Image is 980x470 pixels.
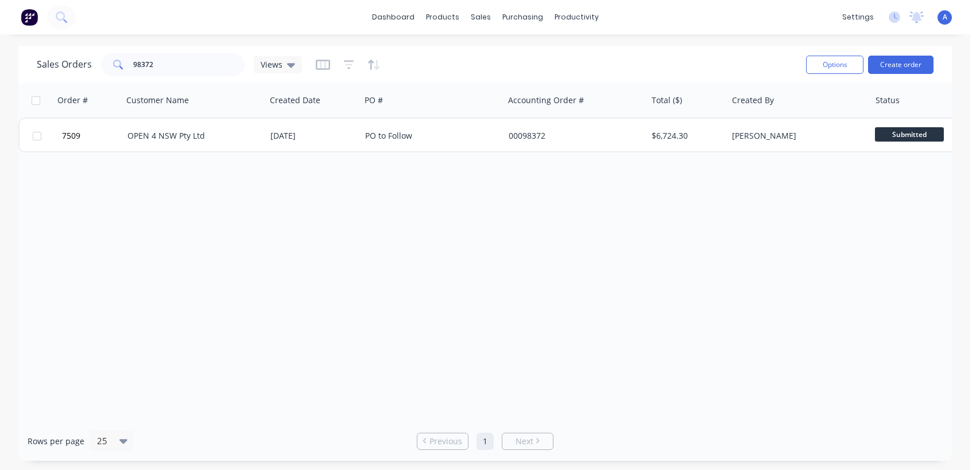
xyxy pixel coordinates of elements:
a: Previous page [417,436,468,447]
span: Next [516,436,533,447]
div: [PERSON_NAME] [732,130,859,142]
div: 00098372 [509,130,636,142]
div: [DATE] [270,130,356,142]
div: PO # [365,95,383,106]
span: 7509 [62,130,80,142]
button: Options [806,56,863,74]
div: Created Date [270,95,320,106]
div: Order # [57,95,88,106]
div: settings [836,9,880,26]
div: productivity [549,9,605,26]
span: A [943,12,947,22]
div: products [420,9,465,26]
div: Created By [732,95,774,106]
span: Submitted [875,127,944,142]
img: Factory [21,9,38,26]
span: Previous [429,436,462,447]
span: Views [261,58,282,70]
button: 7509 [59,119,127,153]
div: Total ($) [652,95,682,106]
div: PO to Follow [365,130,493,142]
input: Search... [133,53,245,76]
div: purchasing [497,9,549,26]
h1: Sales Orders [37,59,92,70]
a: Page 1 is your current page [477,433,494,450]
a: dashboard [366,9,420,26]
div: OPEN 4 NSW Pty Ltd [127,130,255,142]
div: Accounting Order # [508,95,584,106]
div: $6,724.30 [652,130,719,142]
div: Status [876,95,900,106]
span: Rows per page [28,436,84,447]
a: Next page [502,436,553,447]
div: sales [465,9,497,26]
button: Create order [868,56,933,74]
div: Customer Name [126,95,189,106]
ul: Pagination [412,433,558,450]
